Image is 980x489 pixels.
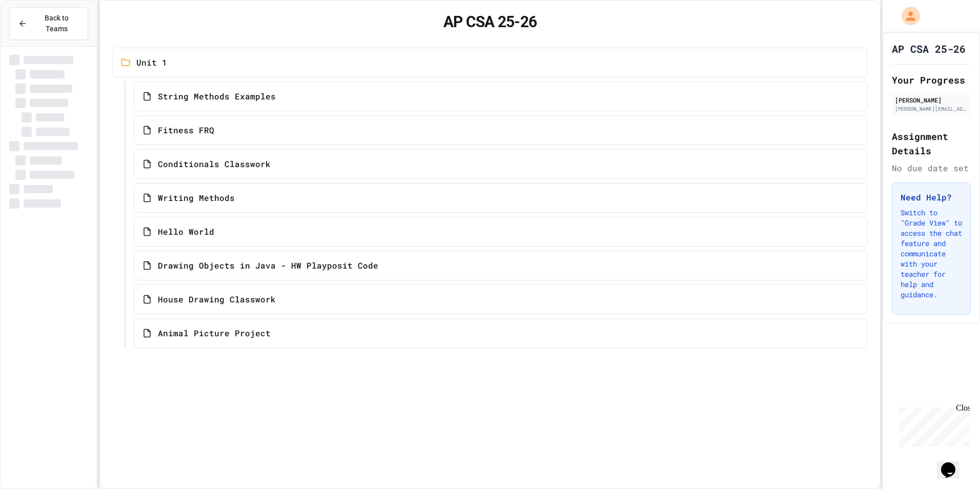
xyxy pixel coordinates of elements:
[134,318,867,348] a: Animal Picture Project
[33,13,79,34] span: Back to Teams
[901,208,962,300] p: Switch to "Grade View" to access the chat feature and communicate with your teacher for help and ...
[134,183,867,213] a: Writing Methods
[9,7,88,40] button: Back to Teams
[112,13,867,31] h1: AP CSA 25-26
[134,115,867,145] a: Fitness FRQ
[895,95,968,105] div: [PERSON_NAME]
[158,226,214,238] span: Hello World
[134,284,867,314] a: House Drawing Classwork
[892,129,971,158] h2: Assignment Details
[136,56,167,69] span: Unit 1
[158,293,276,305] span: House Drawing Classwork
[895,403,970,447] iframe: chat widget
[158,192,235,204] span: Writing Methods
[901,191,962,203] h3: Need Help?
[158,90,276,103] span: String Methods Examples
[134,149,867,179] a: Conditionals Classwork
[158,158,271,170] span: Conditionals Classwork
[4,4,71,65] div: Chat with us now!Close
[937,448,970,479] iframe: chat widget
[892,162,971,174] div: No due date set
[158,124,214,136] span: Fitness FRQ
[892,73,971,87] h2: Your Progress
[158,259,378,272] span: Drawing Objects in Java - HW Playposit Code
[158,327,271,339] span: Animal Picture Project
[892,42,966,56] h1: AP CSA 25-26
[134,217,867,247] a: Hello World
[895,105,968,113] div: [PERSON_NAME][EMAIL_ADDRESS][DOMAIN_NAME]
[891,4,923,28] div: My Account
[134,251,867,280] a: Drawing Objects in Java - HW Playposit Code
[134,81,867,111] a: String Methods Examples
